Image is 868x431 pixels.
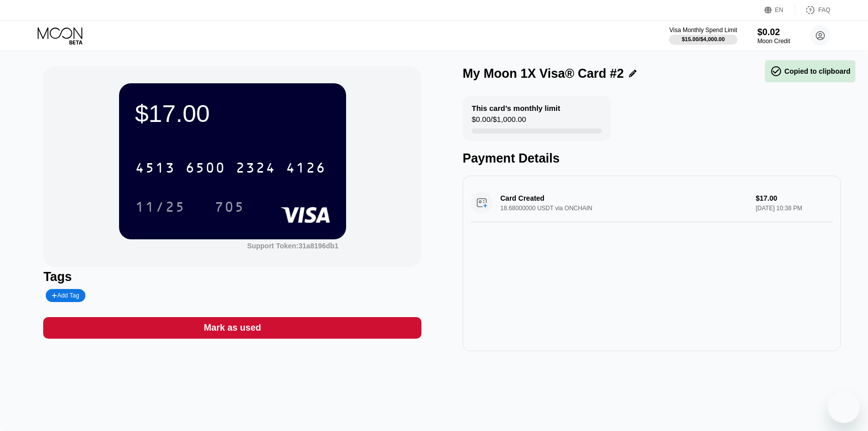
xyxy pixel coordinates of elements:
[757,38,790,45] div: Moon Credit
[472,104,560,112] div: This card’s monthly limit
[757,27,790,38] div: $0.02
[770,65,850,77] div: Copied to clipboard
[135,99,330,127] div: $17.00
[757,27,790,45] div: $0.02Moon Credit
[207,194,252,219] div: 705
[795,5,830,15] div: FAQ
[46,289,85,302] div: Add Tag
[135,161,175,177] div: 4513
[828,391,860,423] iframe: Button to launch messaging window
[472,115,526,128] div: $0.00 / $1,000.00
[135,200,185,216] div: 11/25
[185,161,226,177] div: 6500
[286,161,326,177] div: 4126
[463,151,841,166] div: Payment Details
[43,317,421,339] div: Mark as used
[818,7,830,14] div: FAQ
[204,322,261,334] div: Mark as used
[43,269,421,284] div: Tags
[214,200,245,216] div: 705
[247,242,339,250] div: Support Token:31a8196db1
[52,292,79,299] div: Add Tag
[770,65,782,77] span: 
[236,161,276,177] div: 2324
[669,27,737,34] div: Visa Monthly Spend Limit
[463,66,624,81] div: My Moon 1X Visa® Card #2
[669,27,737,45] div: Visa Monthly Spend Limit$15.00/$4,000.00
[128,194,193,219] div: 11/25
[775,7,784,14] div: EN
[129,155,332,180] div: 4513650023244126
[682,36,725,42] div: $15.00 / $4,000.00
[765,5,795,15] div: EN
[247,242,339,250] div: Support Token: 31a8196db1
